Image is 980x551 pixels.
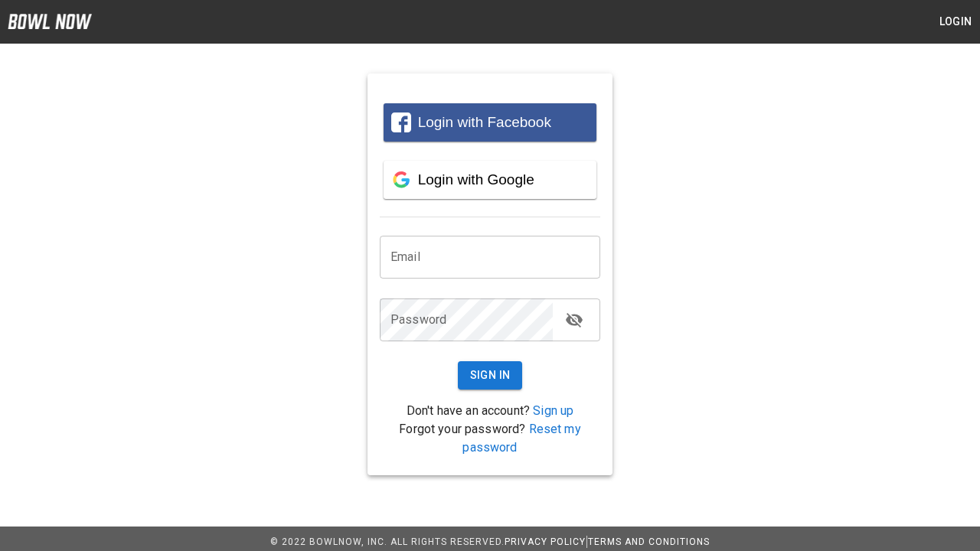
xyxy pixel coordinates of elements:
[588,536,710,547] a: Terms and Conditions
[380,420,600,457] p: Forgot your password?
[270,536,505,547] span: © 2022 BowlNow, Inc. All Rights Reserved.
[458,361,523,390] button: Sign In
[418,114,551,130] span: Login with Facebook
[384,161,596,199] button: Login with Google
[505,536,586,547] a: Privacy Policy
[418,171,534,187] span: Login with Google
[931,8,980,36] button: Login
[384,103,596,142] button: Login with Facebook
[559,305,590,335] button: toggle password visibility
[8,14,92,29] img: logo
[380,402,600,420] p: Don't have an account?
[533,403,573,418] a: Sign up
[462,422,580,455] a: Reset my password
